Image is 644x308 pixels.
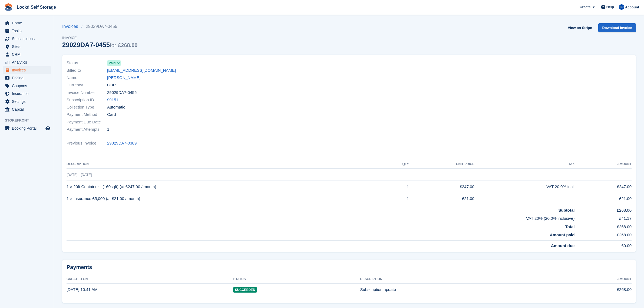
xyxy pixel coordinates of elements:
td: £268.00 [574,222,632,230]
strong: Total [565,224,575,229]
span: Currency [67,82,107,88]
span: Pricing [12,74,44,82]
td: 1 × Insurance £5,000 (at £21.00 / month) [67,193,385,205]
span: Insurance [12,90,44,97]
a: menu [3,58,51,66]
span: Coupons [12,82,44,90]
span: Payment Attempts [67,126,107,133]
span: Invoice [62,35,137,41]
span: Name [67,75,107,81]
a: menu [3,106,51,113]
span: Status [67,60,107,66]
strong: Amount paid [550,232,575,237]
td: £21.00 [409,193,474,205]
td: £268.00 [553,284,632,296]
span: Subscription ID [67,97,107,103]
a: View on Stripe [566,23,594,32]
span: Storefront [5,118,54,123]
span: CRM [12,51,44,58]
span: Succeeded [233,287,257,293]
td: £41.17 [574,213,632,222]
th: Status [233,275,360,284]
nav: breadcrumbs [62,23,137,30]
span: Invoices [12,66,44,74]
strong: Amount due [551,243,575,248]
td: £268.00 [574,205,632,213]
a: menu [3,27,51,35]
h2: Payments [67,264,632,271]
a: menu [3,19,51,27]
span: Payment Due Date [67,119,107,125]
td: -£268.00 [574,230,632,240]
span: Invoice Number [67,90,107,96]
img: Jonny Bleach [619,4,624,10]
a: Lockd Self Storage [15,3,58,12]
a: 29029DA7-0389 [107,140,137,146]
td: Subscription update [360,284,553,296]
span: Billed to [67,67,107,74]
th: Unit Price [409,160,474,169]
div: 29029DA7-0455 [62,41,137,48]
a: Preview store [45,125,51,132]
th: Amount [574,160,632,169]
a: menu [3,98,51,105]
span: Collection Type [67,104,107,110]
span: Help [606,4,614,10]
span: Home [12,19,44,27]
span: Subscriptions [12,35,44,42]
td: £247.00 [409,181,474,193]
a: Invoices [62,23,81,30]
a: 99151 [107,97,118,103]
a: menu [3,66,51,74]
span: Previous Invoice [67,140,107,146]
span: Payment Method [67,112,107,118]
span: Sites [12,43,44,50]
img: stora-icon-8386f47178a22dfd0bd8f6a31ec36ba5ce8667c1dd55bd0f319d3a0aa187defe.svg [4,3,12,11]
a: menu [3,43,51,50]
td: 1 [385,181,409,193]
span: Capital [12,106,44,113]
span: Paid [109,61,115,65]
span: Automatic [107,104,125,110]
span: 1 [107,126,109,133]
span: GBP [107,82,116,88]
span: Account [625,5,639,10]
a: menu [3,35,51,42]
td: £247.00 [574,181,632,193]
a: menu [3,90,51,97]
th: Amount [553,275,632,284]
th: Description [360,275,553,284]
td: 1 × 20ft Container - (160sqft) (at £247.00 / month) [67,181,385,193]
time: 2025-09-30 09:41:49 UTC [67,287,98,292]
a: [PERSON_NAME] [107,75,140,81]
span: 29029DA7-0455 [107,90,137,96]
a: menu [3,51,51,58]
th: Created On [67,275,233,284]
strong: Subtotal [558,208,574,212]
span: Create [580,4,590,10]
a: menu [3,82,51,90]
span: Card [107,112,116,118]
span: [DATE] - [DATE] [67,173,92,177]
a: menu [3,124,51,132]
span: Booking Portal [12,124,44,132]
a: [EMAIL_ADDRESS][DOMAIN_NAME] [107,67,176,74]
a: menu [3,74,51,82]
td: £0.00 [574,240,632,249]
span: £268.00 [118,42,137,48]
span: Tasks [12,27,44,35]
span: Analytics [12,58,44,66]
td: £21.00 [574,193,632,205]
span: Settings [12,98,44,105]
th: Description [67,160,385,169]
div: VAT 20.0% incl. [474,184,575,190]
td: 1 [385,193,409,205]
th: Tax [474,160,575,169]
td: VAT 20% (20.0% inclusive) [67,213,574,222]
span: for [110,42,116,48]
a: Download Invoice [598,23,636,32]
a: Paid [107,60,121,66]
th: QTY [385,160,409,169]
